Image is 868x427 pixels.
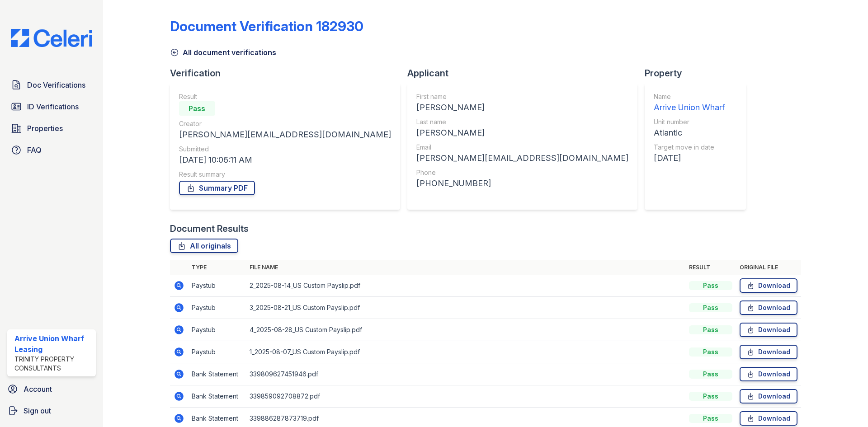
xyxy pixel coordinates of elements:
td: Bank Statement [188,363,246,385]
span: Doc Verifications [27,80,85,90]
div: Result [179,92,391,101]
a: Account [4,380,99,398]
div: [PERSON_NAME][EMAIL_ADDRESS][DOMAIN_NAME] [416,152,628,164]
a: Download [740,278,797,293]
td: Bank Statement [188,385,246,408]
a: All document verifications [170,47,276,58]
div: Arrive Union Wharf Leasing [14,333,92,355]
div: [PERSON_NAME][EMAIL_ADDRESS][DOMAIN_NAME] [179,128,391,141]
div: [PERSON_NAME] [416,127,628,139]
td: 339859092708872.pdf [246,385,685,408]
th: Type [188,260,246,275]
td: Paystub [188,275,246,297]
div: Pass [179,101,215,116]
a: Download [740,389,797,404]
div: Email [416,143,628,152]
div: Pass [689,347,732,357]
img: CE_Logo_Blue-a8612792a0a2168367f1c8372b55b34899dd931a85d93a1a3d3e32e68fde9ad4.png [4,29,99,47]
a: Download [740,411,797,426]
div: Phone [416,168,628,177]
a: Download [740,345,797,359]
div: [PHONE_NUMBER] [416,177,628,190]
td: 4_2025-08-28_US Custom Payslip.pdf [246,319,685,341]
td: Paystub [188,319,246,341]
span: ID Verifications [27,101,79,112]
a: Summary PDF [179,181,255,195]
div: Target move in date [654,143,725,152]
div: First name [416,92,628,101]
th: Original file [736,260,801,275]
div: Trinity Property Consultants [14,355,92,373]
div: Unit number [654,117,725,127]
a: FAQ [7,141,96,159]
div: Pass [689,370,732,379]
div: Pass [689,325,732,334]
div: Arrive Union Wharf [654,101,725,114]
div: Result summary [179,170,391,179]
div: Creator [179,119,391,128]
a: Properties [7,119,96,137]
td: 1_2025-08-07_US Custom Payslip.pdf [246,341,685,363]
div: Verification [170,67,407,80]
span: Sign out [24,405,51,416]
span: FAQ [27,145,42,155]
a: Download [740,367,797,381]
td: 339809627451946.pdf [246,363,685,385]
div: Applicant [407,67,645,80]
div: Submitted [179,145,391,154]
div: Pass [689,281,732,290]
th: Result [685,260,736,275]
a: Download [740,323,797,337]
a: Doc Verifications [7,76,96,94]
div: [DATE] [654,152,725,164]
div: Document Results [170,222,249,235]
td: 2_2025-08-14_US Custom Payslip.pdf [246,275,685,297]
div: [DATE] 10:06:11 AM [179,154,391,166]
span: Properties [27,123,63,134]
div: Last name [416,117,628,127]
td: Paystub [188,297,246,319]
div: [PERSON_NAME] [416,101,628,114]
a: Name Arrive Union Wharf [654,92,725,114]
a: ID Verifications [7,98,96,116]
span: Account [24,384,52,394]
td: Paystub [188,341,246,363]
div: Pass [689,414,732,423]
div: Name [654,92,725,101]
div: Document Verification 182930 [170,18,363,34]
th: File name [246,260,685,275]
div: Atlantic [654,127,725,139]
div: Pass [689,392,732,401]
div: Pass [689,303,732,312]
a: Sign out [4,402,99,420]
a: All originals [170,239,238,253]
a: Download [740,300,797,315]
td: 3_2025-08-21_US Custom Payslip.pdf [246,297,685,319]
div: Property [645,67,753,80]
